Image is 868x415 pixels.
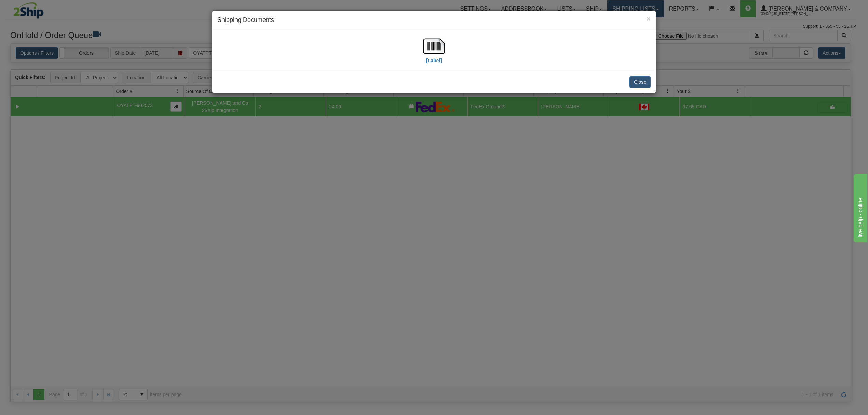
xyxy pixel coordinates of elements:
a: [Label] [423,43,445,63]
button: Close [647,15,651,22]
button: Close [629,76,651,88]
label: [Label] [426,57,442,64]
div: live help - online [5,4,63,12]
h4: Shipping Documents [217,16,651,25]
span: × [647,15,651,23]
iframe: chat widget [852,173,867,242]
img: barcode.jpg [423,35,445,57]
